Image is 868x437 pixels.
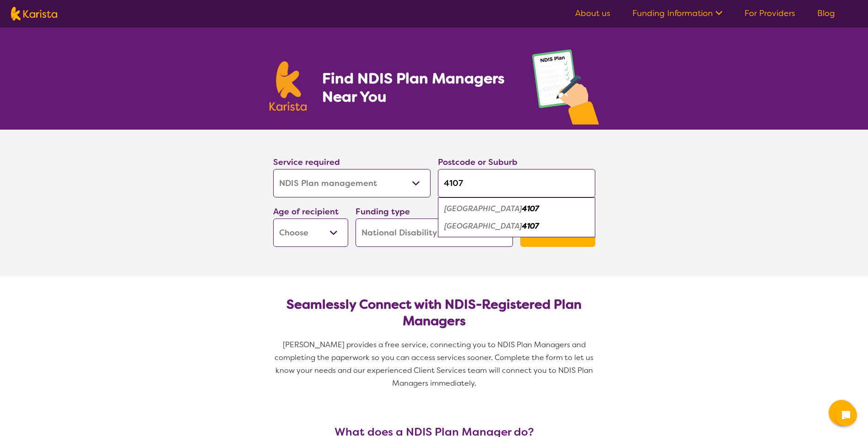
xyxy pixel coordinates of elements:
[356,206,410,217] label: Funding type
[11,7,57,21] img: Karista logo
[575,8,610,19] a: About us
[273,157,340,168] label: Service required
[632,8,722,19] a: Funding Information
[275,340,595,388] span: [PERSON_NAME] provides a free service, connecting you to NDIS Plan Managers and completing the pa...
[744,8,795,19] a: For Providers
[273,206,339,217] label: Age of recipient
[444,204,522,213] em: [GEOGRAPHIC_DATA]
[829,400,854,426] button: Channel Menu
[322,69,513,106] h1: Find NDIS Plan Managers Near You
[442,218,591,235] div: Salisbury East 4107
[532,49,599,130] img: plan-management
[817,8,835,19] a: Blog
[270,61,307,111] img: Karista logo
[442,200,591,218] div: Salisbury 4107
[444,221,522,231] em: [GEOGRAPHIC_DATA]
[438,169,595,197] input: Type
[522,204,539,213] em: 4107
[522,221,539,231] em: 4107
[280,296,588,329] h2: Seamlessly Connect with NDIS-Registered Plan Managers
[438,157,518,168] label: Postcode or Suburb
